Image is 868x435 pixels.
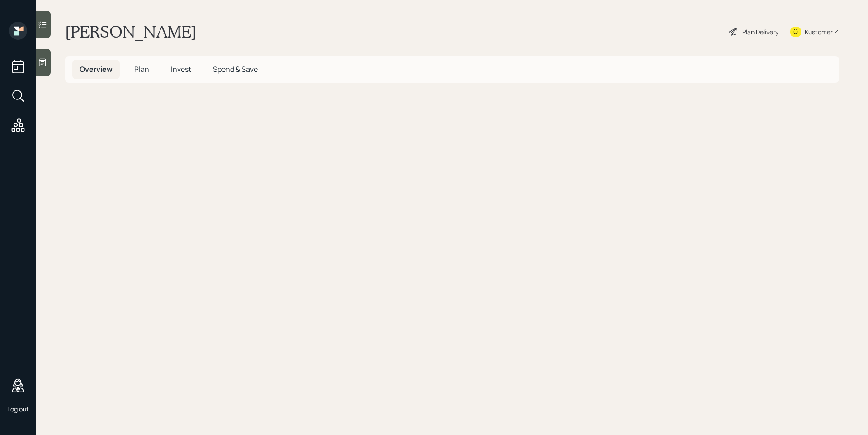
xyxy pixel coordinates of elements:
span: Overview [80,64,113,74]
div: Log out [7,405,29,413]
span: Spend & Save [213,64,258,74]
span: Plan [134,64,149,74]
span: Invest [171,64,191,74]
div: Kustomer [805,27,833,37]
h1: [PERSON_NAME] [65,22,197,42]
div: Plan Delivery [742,27,778,37]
